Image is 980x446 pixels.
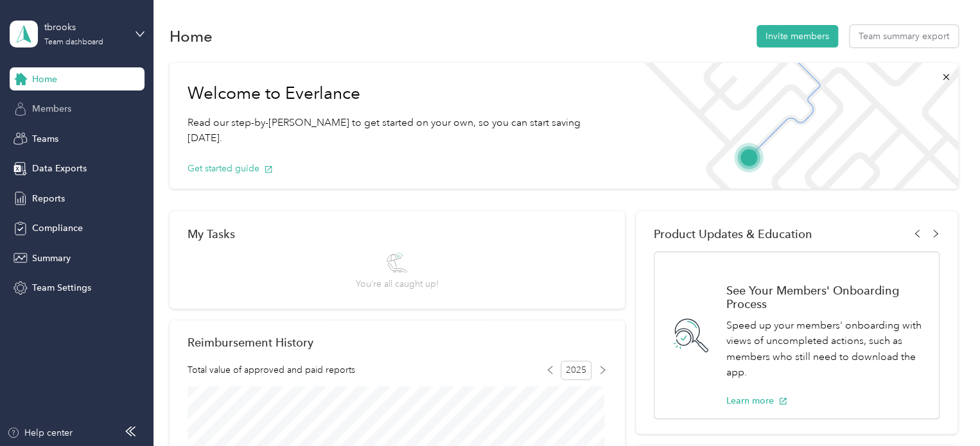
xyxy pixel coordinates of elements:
[32,162,87,175] span: Data Exports
[32,192,65,205] span: Reports
[188,336,313,349] h2: Reimbursement History
[32,221,83,235] span: Compliance
[654,227,812,241] span: Product Updates & Education
[44,39,103,46] div: Team dashboard
[188,83,614,104] h1: Welcome to Everlance
[7,426,73,440] button: Help center
[757,25,838,47] button: Invite members
[32,102,71,116] span: Members
[908,374,980,446] iframe: Everlance-gr Chat Button Frame
[356,277,439,291] span: You’re all caught up!
[726,318,925,381] p: Speed up your members' onboarding with views of uncompleted actions, such as members who still ne...
[561,361,591,380] span: 2025
[44,21,125,34] div: tbrooks
[188,162,273,175] button: Get started guide
[850,25,958,47] button: Team summary export
[32,132,58,146] span: Teams
[188,363,355,377] span: Total value of approved and paid reports
[32,252,71,265] span: Summary
[32,281,91,295] span: Team Settings
[170,30,213,43] h1: Home
[188,227,607,241] div: My Tasks
[631,63,958,189] img: Welcome to everlance
[726,284,925,311] h1: See Your Members' Onboarding Process
[726,394,787,407] button: Learn more
[32,73,57,86] span: Home
[188,115,614,146] p: Read our step-by-[PERSON_NAME] to get started on your own, so you can start saving [DATE].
